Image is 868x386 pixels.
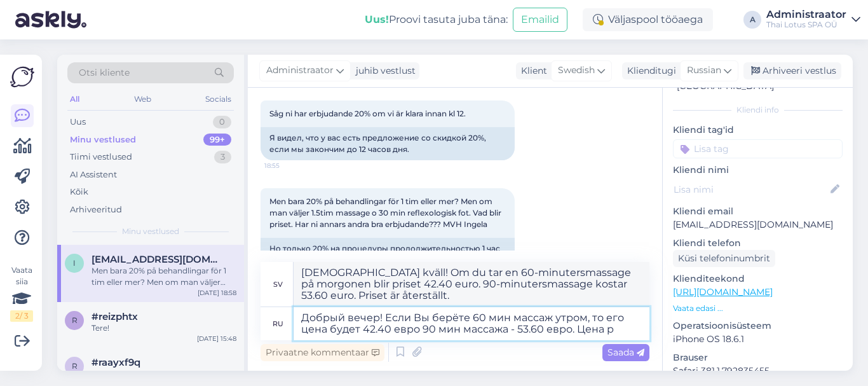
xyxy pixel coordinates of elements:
[72,315,78,325] span: r
[516,64,547,78] div: Klient
[673,333,843,346] p: iPhone OS 18.6.1
[673,237,843,250] p: Kliendi telefon
[673,250,775,267] div: Küsi telefoninumbrit
[673,218,843,231] p: [EMAIL_ADDRESS][DOMAIN_NAME]
[622,64,676,78] div: Klienditugi
[92,357,140,368] span: #raayxf9q
[269,109,466,118] span: Såg ni har erbjudande 20% om vi är klara innan kl 12.
[10,265,33,322] div: Vaata siia
[673,272,843,286] p: Klienditeekond
[213,116,231,128] div: 0
[261,127,515,160] div: Я видел, что у вас есть предложение со скидкой 20%, если мы закончим до 12 часов дня.
[92,311,138,322] span: #reizphtx
[673,286,773,298] a: [URL][DOMAIN_NAME]
[766,10,846,20] div: Administraator
[674,183,828,196] input: Lisa nimi
[273,313,283,334] div: ru
[607,347,644,358] span: Saada
[67,91,82,107] div: All
[70,169,117,181] div: AI Assistent
[673,351,843,364] p: Brauser
[70,134,136,146] div: Minu vestlused
[261,344,384,361] div: Privaatne kommentaar
[365,13,389,25] b: Uus!
[365,12,508,27] div: Proovi tasuta juba täna:
[261,238,515,294] div: Но только 20% на процедуры продолжительностью 1 час и более? Но если вы выберете 1.5tim массажа и...
[203,91,234,107] div: Socials
[92,254,224,265] span: ingela_nordin@hotmail.com
[72,361,78,371] span: r
[673,104,843,116] div: Kliendi info
[92,322,236,334] div: Tere!
[203,134,231,146] div: 99+
[583,8,713,31] div: Väljaspool tööaega
[214,151,231,163] div: 3
[294,262,649,307] textarea: [DEMOGRAPHIC_DATA] kväll! Om du tar en 60-minutersmassage på morgonen blir priset 42.40 euro. 90-...
[743,11,761,29] div: A
[558,64,595,78] span: Swedish
[198,288,236,298] div: [DATE] 18:58
[673,364,843,378] p: Safari 381.1.792835455
[122,226,179,237] span: Minu vestlused
[743,62,841,79] div: Arhiveeri vestlus
[10,310,33,322] div: 2 / 3
[197,334,236,343] div: [DATE] 15:48
[294,307,649,340] textarea: Добрый вечер! Если Вы берёте 60 мин массаж утром, то его цена будет 42.40 евро 90 мин массажа - 5...
[269,196,503,229] span: Men bara 20% på behandlingar för 1 tim eller mer? Men om man väljer 1.5tim massage o 30 min refle...
[70,151,132,163] div: Tiimi vestlused
[673,319,843,333] p: Operatsioonisüsteem
[273,273,283,295] div: sv
[70,116,86,128] div: Uus
[673,123,843,137] p: Kliendi tag'id
[132,91,154,107] div: Web
[687,64,721,78] span: Russian
[673,303,843,314] p: Vaata edasi ...
[266,64,334,78] span: Administraator
[92,265,236,288] div: Men bara 20% på behandlingar för 1 tim eller mer? Men om man väljer 1.5tim massage o 30 min refle...
[513,8,567,32] button: Emailid
[70,186,88,198] div: Kõik
[73,258,76,268] span: i
[673,139,843,158] input: Lisa tag
[766,10,860,30] a: AdministraatorThai Lotus SPA OÜ
[10,65,34,89] img: Askly Logo
[264,161,312,170] span: 18:55
[70,203,122,216] div: Arhiveeritud
[351,64,416,78] div: juhib vestlust
[766,20,846,30] div: Thai Lotus SPA OÜ
[79,66,130,79] span: Otsi kliente
[673,205,843,218] p: Kliendi email
[673,163,843,177] p: Kliendi nimi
